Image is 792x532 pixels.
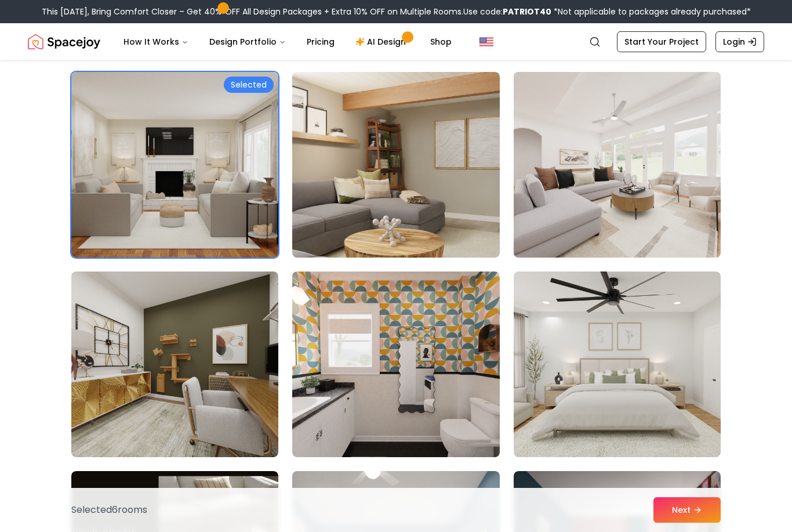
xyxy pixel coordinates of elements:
img: Room room-24 [514,272,721,457]
a: Start Your Project [617,31,706,52]
span: Use code: [463,6,551,17]
img: Room room-23 [292,272,499,457]
nav: Main [114,30,461,53]
button: Next [653,497,721,523]
div: Selected [224,77,274,93]
span: *Not applicable to packages already purchased* [551,6,751,17]
button: Design Portfolio [200,30,295,53]
div: This [DATE], Bring Comfort Closer – Get 40% OFF All Design Packages + Extra 10% OFF on Multiple R... [42,6,751,17]
a: Login [715,31,764,52]
img: Spacejoy Logo [28,30,100,53]
img: Room room-20 [292,72,499,258]
img: Room room-22 [71,272,278,457]
b: PATRIOT40 [503,6,551,17]
img: Room room-19 [71,72,278,258]
img: Room room-21 [508,67,726,262]
a: Shop [421,30,461,53]
nav: Global [28,23,764,60]
a: Spacejoy [28,30,100,53]
button: How It Works [114,30,198,53]
a: Pricing [297,30,344,53]
img: United States [479,35,493,49]
a: AI Design [346,30,419,53]
p: Selected 6 room s [71,503,147,517]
